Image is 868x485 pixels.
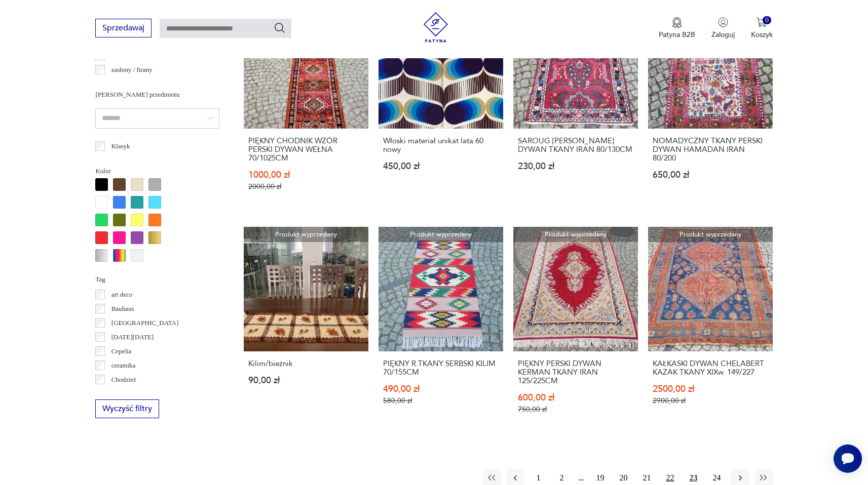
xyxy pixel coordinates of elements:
[653,396,768,405] p: 2900,00 zł
[653,137,768,163] h3: NOMADYCZNY TKANY PERSKI DYWAN HAMADAN IRAN 80/200
[248,376,364,385] p: 90,00 zł
[95,89,219,100] p: [PERSON_NAME] przedmiotu
[383,396,499,405] p: 580,00 zł
[111,346,132,357] p: Cepelia
[244,227,368,433] a: Produkt wyprzedanyKilim/bieżnikKilim/bieżnik90,00 zł
[244,5,368,211] a: Produkt wyprzedanyPIĘKNY CHODNIK WZÓR PERSKI DYWAN WEŁNA 70/1025CMPIĘKNY CHODNIK WZÓR PERSKI DYWA...
[518,393,633,402] p: 600,00 zł
[248,137,364,163] h3: PIĘKNY CHODNIK WZÓR PERSKI DYWAN WEŁNA 70/1025CM
[111,289,133,300] p: art deco
[711,17,735,39] button: Zaloguj
[751,30,773,39] p: Koszyk
[95,166,219,177] p: Kolor
[653,359,768,377] h3: KAŁKASKI DYWAN CHELABERT KAZAK TKANY XIXw. 149/227
[518,359,633,385] h3: PIĘKNY PERSKI DYWAN KERMAN TKANY IRAN 125/225CM
[672,17,682,28] img: Ikona medalu
[111,374,136,385] p: Chodzież
[518,405,633,414] p: 750,00 zł
[111,64,153,75] p: zasłony / firany
[383,385,499,393] p: 490,00 zł
[248,182,364,191] p: 2000,00 zł
[711,30,735,39] p: Zaloguj
[648,227,773,433] a: Produkt wyprzedanyKAŁKASKI DYWAN CHELABERT KAZAK TKANY XIXw. 149/227KAŁKASKI DYWAN CHELABERT KAZA...
[379,5,503,211] a: Produkt wyprzedanyWłoski materiał unikat lata 60 nowyWłoski materiał unikat lata 60 nowy450,00 zł
[95,25,152,32] a: Sprzedawaj
[421,12,451,43] img: Patyna - sklep z meblami i dekoracjami vintage
[653,171,768,179] p: 650,00 zł
[751,17,773,39] button: 0Koszyk
[659,17,695,39] button: Patyna B2B
[659,17,695,39] a: Ikona medaluPatyna B2B
[95,399,159,418] button: Wyczyść filtry
[659,30,695,39] p: Patyna B2B
[648,5,773,211] a: Produkt wyprzedanyNOMADYCZNY TKANY PERSKI DYWAN HAMADAN IRAN 80/200NOMADYCZNY TKANY PERSKI DYWAN ...
[513,5,638,211] a: Produkt wyprzedanySAROUG LILIAN PERSKI DYWAN TKANY IRAN 80/130CMSAROUG [PERSON_NAME] DYWAN TKANY ...
[111,141,130,152] p: Klasyk
[248,359,364,368] h3: Kilim/bieżnik
[718,17,728,27] img: Ikonka użytkownika
[513,227,638,433] a: Produkt wyprzedanyPIĘKNY PERSKI DYWAN KERMAN TKANY IRAN 125/225CMPIĘKNY PERSKI DYWAN KERMAN TKANY...
[383,137,499,154] h3: Włoski materiał unikat lata 60 nowy
[274,22,286,34] button: Szukaj
[757,17,767,27] img: Ikona koszyka
[248,171,364,179] p: 1000,00 zł
[379,227,503,433] a: Produkt wyprzedanyPIĘKNY R.TKANY SERBSKI KILIM 70/155CMPIĘKNY R.TKANY SERBSKI KILIM 70/155CM490,0...
[95,19,152,37] button: Sprzedawaj
[111,388,136,399] p: Ćmielów
[111,317,179,329] p: [GEOGRAPHIC_DATA]
[653,385,768,393] p: 2500,00 zł
[383,359,499,377] h3: PIĘKNY R.TKANY SERBSKI KILIM 70/155CM
[111,360,136,371] p: ceramika
[518,137,633,154] h3: SAROUG [PERSON_NAME] DYWAN TKANY IRAN 80/130CM
[383,162,499,171] p: 450,00 zł
[111,332,154,343] p: [DATE][DATE]
[518,162,633,171] p: 230,00 zł
[111,303,134,314] p: Bauhaus
[834,444,862,473] iframe: Smartsupp widget button
[95,274,219,285] p: Tag
[763,16,771,25] div: 0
